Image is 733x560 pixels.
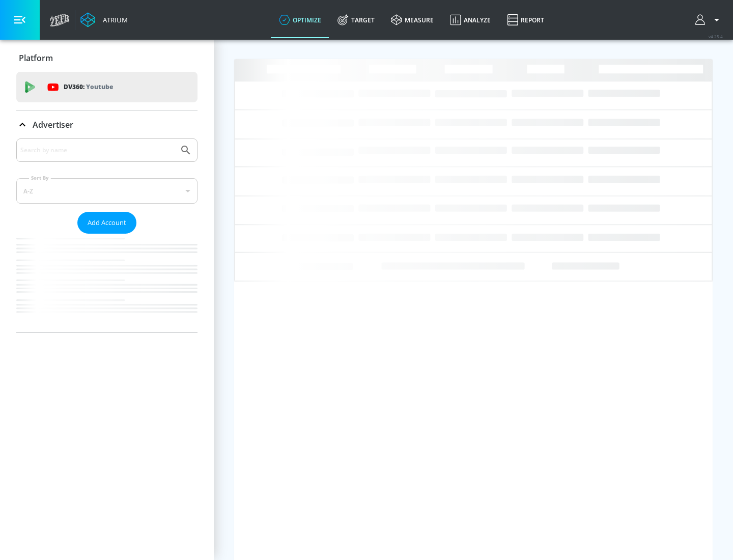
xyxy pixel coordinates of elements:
a: Report [499,2,552,38]
p: Youtube [86,81,113,92]
p: DV360: [64,81,113,93]
span: Add Account [88,217,126,229]
div: Advertiser [16,110,198,139]
a: Atrium [80,12,128,27]
p: Advertiser [33,119,73,130]
input: Search by name [20,144,175,157]
a: measure [383,2,442,38]
button: Add Account [77,212,136,234]
div: Platform [16,44,198,72]
a: Target [329,2,383,38]
div: Advertiser [16,138,198,332]
a: Analyze [442,2,499,38]
nav: list of Advertiser [16,234,198,332]
a: optimize [271,2,329,38]
div: DV360: Youtube [16,72,198,102]
p: Platform [19,52,53,64]
div: A-Z [16,178,198,204]
div: Atrium [99,15,128,24]
label: Sort By [29,175,51,181]
span: v 4.25.4 [709,34,723,39]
